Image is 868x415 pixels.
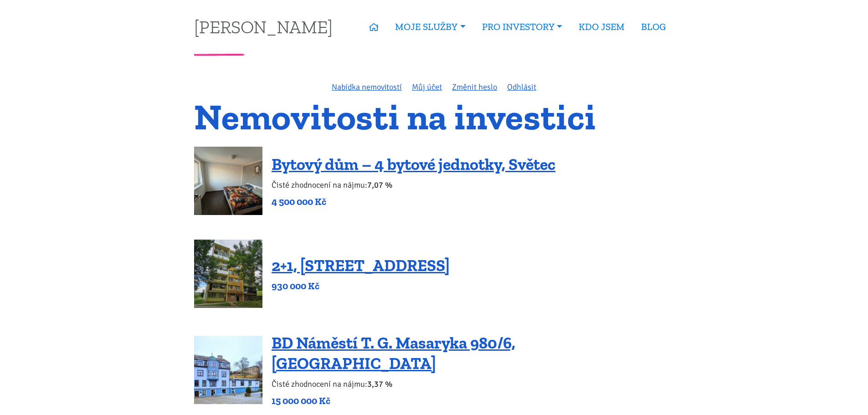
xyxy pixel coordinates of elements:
[570,16,633,37] a: KDO JSEM
[272,333,515,373] a: BD Náměstí T. G. Masaryka 980/6, [GEOGRAPHIC_DATA]
[272,256,450,275] a: 2+1, [STREET_ADDRESS]
[367,379,392,389] b: 3,37 %
[272,378,674,390] p: Čisté zhodnocení na nájmu:
[387,16,473,37] a: MOJE SLUŽBY
[194,102,674,132] h1: Nemovitosti na investici
[507,82,536,92] a: Odhlásit
[332,82,402,92] a: Nabídka nemovitostí
[272,154,555,174] a: Bytový dům – 4 bytové jednotky, Světec
[272,195,555,208] p: 4 500 000 Kč
[367,180,392,190] b: 7,07 %
[474,16,570,37] a: PRO INVESTORY
[194,18,333,36] a: [PERSON_NAME]
[633,16,674,37] a: BLOG
[412,82,442,92] a: Můj účet
[272,395,674,407] p: 15 000 000 Kč
[272,179,555,191] p: Čisté zhodnocení na nájmu:
[452,82,497,92] a: Změnit heslo
[272,280,450,292] p: 930 000 Kč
